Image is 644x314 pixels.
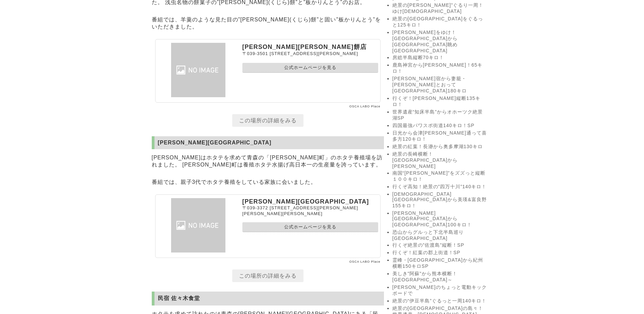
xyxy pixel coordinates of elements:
span: 〒039-3372 [242,205,268,210]
a: 南国“[PERSON_NAME]”をズズっと縦断１００キロ！ [392,170,487,182]
a: 房総半島縦断70キロ！ [392,55,487,61]
a: 絶景の[PERSON_NAME]”ぐるり一周！ゆけ[DEMOGRAPHIC_DATA] [392,2,487,15]
a: 四国最強パワスポ街道140キロ！SP [392,123,487,129]
a: 日光から会津[PERSON_NAME]通って喜多方120キロ！ [392,130,487,142]
h2: 民宿 佐々木食堂 [152,292,384,306]
a: 鹿島神宮から[PERSON_NAME]！65キロ！ [392,62,487,74]
span: 〒039-3501 [242,51,268,56]
a: 絶景の“伊豆半島”ぐるっと一周140キロ！ [392,298,487,304]
a: 絶景の紅葉！長瀞から奥多摩湖130キロ [392,144,487,150]
span: [STREET_ADDRESS][PERSON_NAME][PERSON_NAME][PERSON_NAME] [242,205,358,216]
a: 行くぞ高知！絶景の”四万十川”140キロ！ [392,184,487,190]
a: [PERSON_NAME][GEOGRAPHIC_DATA]から[GEOGRAPHIC_DATA]100キロ！ [392,210,487,228]
p: 番組では、羊羹のような見た目の”[PERSON_NAME](くじら)餅”と固い”板かりんとう”をいただきました。 [152,15,384,32]
a: この場所の詳細をみる [232,114,303,127]
a: 行くぞ！紅葉の郡上街道！SP [392,250,487,256]
img: 永井久慈良餅店 [158,43,239,97]
a: 行くぞ！[PERSON_NAME]縦断135キロ！ [392,95,487,108]
a: 公式ホームページを見る [242,222,378,232]
a: OSCA LABO Place [349,105,381,108]
a: 霊峰・[GEOGRAPHIC_DATA]から紀州横断150キロSP [392,257,487,269]
a: OSCA LABO Place [349,260,381,263]
a: [PERSON_NAME]のちょっと電動キックボードで [392,284,487,297]
a: [PERSON_NAME]をゆけ！[GEOGRAPHIC_DATA]から[GEOGRAPHIC_DATA]眺め[GEOGRAPHIC_DATA] [392,30,487,53]
p: [PERSON_NAME][PERSON_NAME]餅店 [242,43,378,51]
img: 平内町 [158,198,239,252]
a: 美しき”阿蘇”から熊本横断！[GEOGRAPHIC_DATA]～ [392,271,487,283]
a: [PERSON_NAME]宿から妻籠・[PERSON_NAME]とおって[GEOGRAPHIC_DATA]180キロ [392,76,487,94]
h2: [PERSON_NAME][GEOGRAPHIC_DATA] [152,136,384,149]
p: [PERSON_NAME][GEOGRAPHIC_DATA] [242,198,378,205]
a: この場所の詳細をみる [232,269,303,282]
span: [STREET_ADDRESS][PERSON_NAME] [270,51,358,56]
a: 行くぞ絶景の”佐渡島”縦断！SP [392,242,487,248]
a: 世界遺産“知床半島”からオホーツク絶景湖SP [392,109,487,121]
a: 恐山からグルっと下北半島巡り[GEOGRAPHIC_DATA] [392,229,487,241]
a: 公式ホームページを見る [242,63,378,73]
p: [PERSON_NAME]はホタテを求めて青森の「[PERSON_NAME]町」のホタテ養殖場を訪れました。 [PERSON_NAME]町は養殖ホタテ水揚げ高日本一の生産量を誇っています。 [152,153,384,170]
p: 番組では、親子3代でホタテ養殖をしている家族に会いました。 [152,177,384,188]
a: 絶景の[GEOGRAPHIC_DATA]をぐるっと125キロ！ [392,16,487,28]
a: 絶景の長崎横断！[GEOGRAPHIC_DATA]から[PERSON_NAME] [392,151,487,169]
a: [DEMOGRAPHIC_DATA][GEOGRAPHIC_DATA]から美瑛&富良野155キロ！ [392,191,487,209]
